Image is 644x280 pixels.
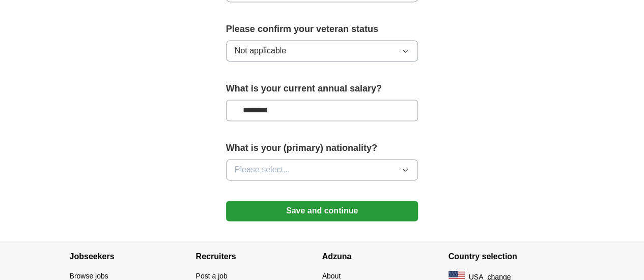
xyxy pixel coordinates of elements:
a: Post a job [196,271,228,279]
label: What is your current annual salary? [226,82,418,96]
span: Not applicable [235,45,286,57]
h4: Country selection [449,242,575,270]
a: Browse jobs [70,271,108,279]
label: Please confirm your veteran status [226,22,418,36]
span: Please select... [235,164,290,176]
button: Save and continue [226,201,418,221]
button: Not applicable [226,40,418,61]
a: About [322,271,341,279]
label: What is your (primary) nationality? [226,141,418,155]
button: Please select... [226,159,418,180]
